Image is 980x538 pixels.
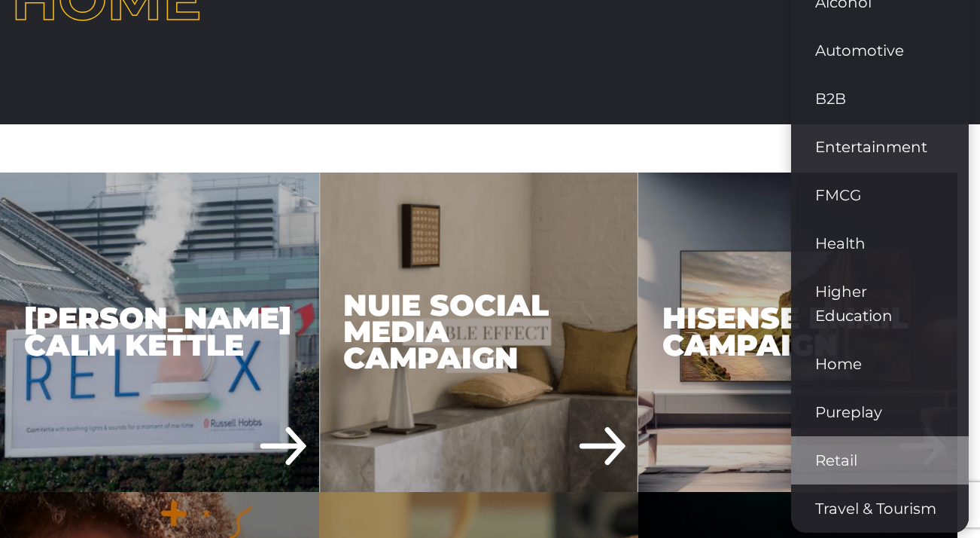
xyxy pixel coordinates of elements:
[791,219,969,267] a: Health
[791,26,969,75] a: Automotive
[791,340,969,388] a: Home
[791,75,969,123] a: B2B
[319,173,638,492] a: Nuie Social Media Campaign Nuie Social Media Campaign
[791,436,969,485] a: Retail
[791,485,969,533] a: Travel & Tourism
[791,267,969,340] a: Higher Education
[791,388,969,436] a: Pureplay
[791,123,969,171] a: Entertainment
[638,173,957,492] a: Hisense Email Campaign Hisense Email Campaign
[319,173,638,492] div: Nuie Social Media Campaign
[638,173,957,492] div: Hisense Email Campaign
[791,171,969,219] a: FMCG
